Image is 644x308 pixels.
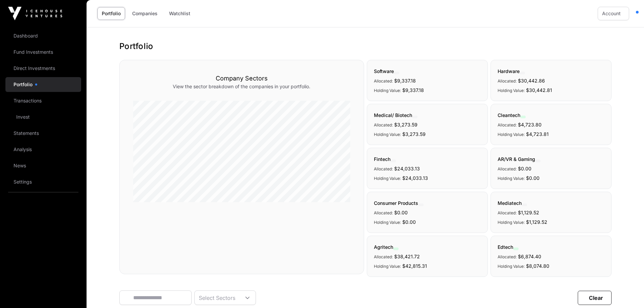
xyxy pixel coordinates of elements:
[498,112,526,118] span: Cleantech
[518,122,542,127] span: $4,723.80
[598,7,629,20] button: Account
[128,7,162,20] a: Companies
[402,131,426,137] span: $3,273.59
[518,78,545,84] span: $30,442.86
[498,68,525,74] span: Hardware
[5,77,81,92] a: Portfolio
[498,244,519,250] span: Edtech
[498,210,517,215] span: Allocated:
[374,156,396,162] span: Fintech
[374,220,401,225] span: Holding Value:
[518,254,541,259] span: $6,874.40
[578,291,612,305] button: Clear
[374,88,401,93] span: Holding Value:
[5,142,81,157] a: Analysis
[498,254,517,259] span: Allocated:
[402,263,427,269] span: $42,815.31
[374,264,401,269] span: Holding Value:
[394,122,418,127] span: $3,273.59
[374,132,401,137] span: Holding Value:
[374,122,393,127] span: Allocated:
[498,200,527,206] span: Mediatech
[374,176,401,181] span: Holding Value:
[5,61,81,76] a: Direct Investments
[5,110,81,124] a: Invest
[97,7,125,20] a: Portfolio
[498,88,525,93] span: Holding Value:
[498,132,525,137] span: Holding Value:
[402,87,424,93] span: $9,337.18
[498,176,525,181] span: Holding Value:
[5,45,81,60] a: Fund Investments
[402,175,428,181] span: $24,033.13
[526,87,552,93] span: $30,442.81
[394,254,420,259] span: $38,421.72
[394,166,420,171] span: $24,033.13
[374,78,393,84] span: Allocated:
[402,219,416,225] span: $0.00
[133,83,350,90] p: View the sector breakdown of the companies in your portfolio.
[165,7,195,20] a: Watchlist
[133,74,350,83] h3: Company Sectors
[518,210,539,215] span: $1,129.52
[5,28,81,43] a: Dashboard
[195,291,239,305] div: Select Sectors
[374,68,399,74] span: Software
[119,41,612,52] h1: Portfolio
[526,175,540,181] span: $0.00
[5,93,81,108] a: Transactions
[498,264,525,269] span: Holding Value:
[498,220,525,225] span: Holding Value:
[394,210,408,215] span: $0.00
[394,78,416,84] span: $9,337.18
[498,78,517,84] span: Allocated:
[374,254,393,259] span: Allocated:
[498,166,517,171] span: Allocated:
[518,166,531,171] span: $0.00
[526,263,549,269] span: $8,074.80
[5,126,81,141] a: Statements
[374,210,393,215] span: Allocated:
[8,7,62,20] img: Icehouse Ventures Logo
[374,112,418,118] span: Medical/ Biotech
[374,200,424,206] span: Consumer Products
[5,174,81,189] a: Settings
[374,244,399,250] span: Agritech
[498,156,541,162] span: AR/VR & Gaming
[526,219,547,225] span: $1,129.52
[498,122,517,127] span: Allocated:
[5,158,81,173] a: News
[374,166,393,171] span: Allocated:
[526,131,549,137] span: $4,723.81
